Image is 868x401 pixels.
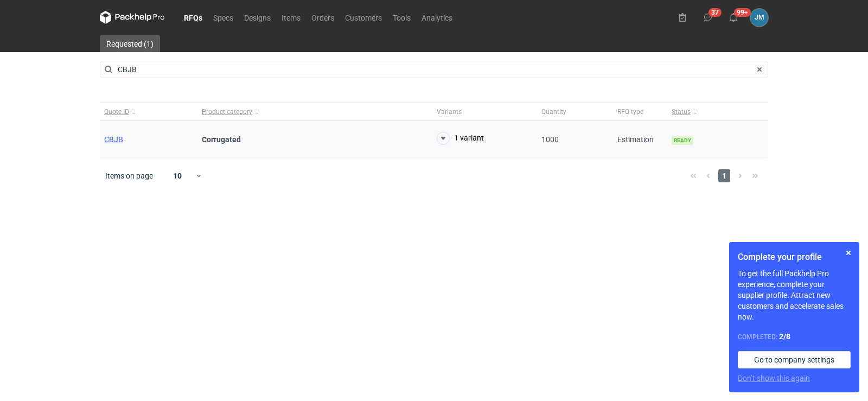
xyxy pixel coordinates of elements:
a: Designs [239,11,276,24]
div: Joanna Myślak [750,9,768,27]
button: Status [667,103,765,120]
button: Skip for now [842,246,855,259]
a: CBJB [104,135,123,144]
a: RFQs [178,11,208,24]
span: Quantity [541,107,566,116]
h1: Complete your profile [738,251,851,264]
button: 1 variant [437,132,484,145]
button: JM [750,9,768,27]
span: Variants [437,107,462,116]
strong: 2 / 8 [779,332,790,341]
a: Analytics [416,11,458,24]
button: 37 [699,9,717,26]
strong: Corrugated [202,135,241,144]
span: Product category [202,107,252,116]
div: Completed: [738,331,851,342]
button: 99+ [725,9,742,26]
button: Don’t show this again [738,373,810,384]
a: Items [276,11,306,24]
span: 1 [718,169,730,182]
span: Status [672,107,691,116]
span: Ready [672,136,693,145]
button: Quote ID [100,103,197,120]
button: Product category [197,103,432,120]
svg: Packhelp Pro [100,11,165,24]
a: Specs [208,11,239,24]
a: Go to company settings [738,351,851,368]
div: 10 [160,168,195,183]
a: Requested (1) [100,35,160,52]
div: Estimation [613,121,667,158]
a: Orders [306,11,340,24]
p: To get the full Packhelp Pro experience, complete your supplier profile. Attract new customers an... [738,268,851,322]
span: 1000 [541,135,559,144]
span: RFQ type [617,107,643,116]
span: Items on page [105,170,153,181]
a: Tools [387,11,416,24]
span: Quote ID [104,107,129,116]
a: Customers [340,11,387,24]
